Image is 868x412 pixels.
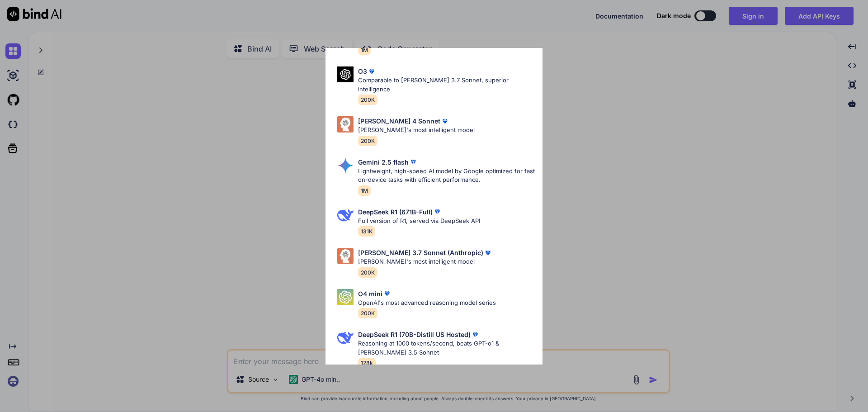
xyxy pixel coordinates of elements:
p: Gemini 2.5 flash [358,157,409,167]
img: premium [367,67,376,76]
p: Comparable to [PERSON_NAME] 3.7 Sonnet, superior intelligence [358,76,535,94]
p: [PERSON_NAME] 3.7 Sonnet (Anthropic) [358,248,483,257]
span: 1M [358,185,371,196]
p: [PERSON_NAME]'s most intelligent model [358,257,492,266]
p: OpenAI's most advanced reasoning model series [358,298,496,308]
img: Pick Models [337,157,354,174]
img: Pick Models [337,289,354,305]
p: Full version of R1, served via DeepSeek API [358,217,480,226]
span: 200K [358,136,377,146]
img: Pick Models [337,116,354,133]
p: DeepSeek R1 (671B-Full) [358,207,433,217]
img: Pick Models [337,330,354,346]
img: premium [440,117,449,126]
img: premium [471,330,480,339]
img: premium [382,289,392,298]
span: 128k [358,358,376,368]
span: 200K [358,267,377,278]
span: 1M [358,45,371,55]
img: Pick Models [337,248,354,264]
p: [PERSON_NAME] 4 Sonnet [358,116,440,126]
p: DeepSeek R1 (70B-Distill US Hosted) [358,330,471,339]
span: 200K [358,308,377,318]
img: Pick Models [337,207,354,223]
span: 200K [358,95,377,105]
span: 131K [358,226,375,237]
img: Pick Models [337,66,354,82]
img: premium [483,248,492,257]
img: premium [433,207,442,216]
img: premium [409,157,418,166]
p: Lightweight, high-speed AI model by Google optimized for fast on-device tasks with efficient perf... [358,167,535,185]
p: Reasoning at 1000 tokens/second, beats GPT-o1 & [PERSON_NAME] 3.5 Sonnet [358,339,535,357]
p: [PERSON_NAME]'s most intelligent model [358,126,475,135]
p: O3 [358,66,367,76]
p: O4 mini [358,289,382,298]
